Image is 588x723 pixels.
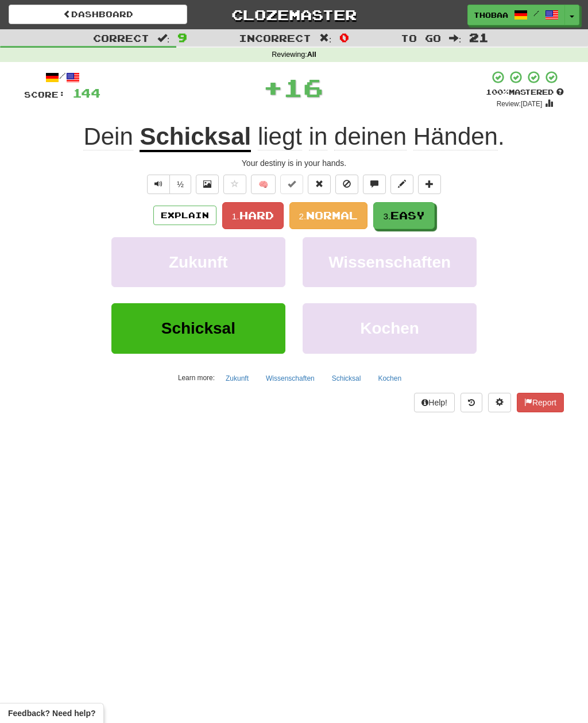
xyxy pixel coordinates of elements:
span: 0 [339,30,349,44]
span: To go [401,32,441,44]
span: 144 [72,86,100,100]
div: / [24,70,100,84]
small: 1. [232,211,239,221]
button: Edit sentence (alt+d) [390,175,413,194]
button: Schicksal [111,303,285,353]
a: Clozemaster [204,5,383,25]
button: Report [517,393,564,412]
span: Incorrect [239,32,311,44]
button: Show image (alt+x) [196,175,219,194]
span: liegt [258,123,302,150]
button: Explain [153,206,216,225]
span: Dein [83,123,133,150]
a: thobaa / [467,5,565,25]
span: + [263,70,283,105]
span: in [309,123,328,150]
button: Zukunft [219,370,255,387]
span: 21 [469,30,489,44]
span: : [319,33,332,43]
span: / [533,9,539,17]
button: Wissenschaften [260,370,321,387]
a: Dashboard [9,5,187,24]
button: Ignore sentence (alt+i) [335,175,358,194]
div: Your destiny is in your hands. [24,157,564,169]
button: Wissenschaften [303,237,477,287]
small: 2. [299,211,307,221]
button: 🧠 [251,175,276,194]
button: Schicksal [326,370,367,387]
span: Händen [413,123,498,150]
strong: All [307,51,316,59]
div: Text-to-speech controls [145,175,191,194]
small: Review: [DATE] [497,100,543,108]
u: Schicksal [140,123,251,152]
span: : [449,33,462,43]
button: Add to collection (alt+a) [418,175,441,194]
span: : [157,33,170,43]
button: Play sentence audio (ctl+space) [147,175,170,194]
small: 3. [383,211,390,221]
button: Kochen [372,370,408,387]
button: Kochen [303,303,477,353]
span: thobaa [474,10,508,20]
span: . [251,123,504,150]
span: 100 % [486,87,509,96]
button: Discuss sentence (alt+u) [363,175,386,194]
span: 9 [177,30,187,44]
span: Schicksal [161,319,235,337]
button: Favorite sentence (alt+f) [223,175,246,194]
button: Set this sentence to 100% Mastered (alt+m) [280,175,303,194]
span: Kochen [360,319,419,337]
button: ½ [169,175,191,194]
button: 1.Hard [222,202,284,229]
button: Help! [414,393,455,412]
span: Score: [24,90,65,99]
span: Zukunft [169,253,228,271]
span: Easy [390,209,425,222]
button: Zukunft [111,237,285,287]
button: Round history (alt+y) [461,393,482,412]
span: Open feedback widget [8,707,95,719]
small: Learn more: [178,374,215,382]
button: Reset to 0% Mastered (alt+r) [308,175,331,194]
span: Wissenschaften [328,253,451,271]
span: deinen [334,123,407,150]
button: 2.Normal [289,202,368,229]
div: Mastered [486,87,564,98]
button: 3.Easy [373,202,435,229]
span: Hard [239,209,274,222]
span: 16 [283,73,323,102]
span: Correct [93,32,149,44]
span: Normal [306,209,358,222]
